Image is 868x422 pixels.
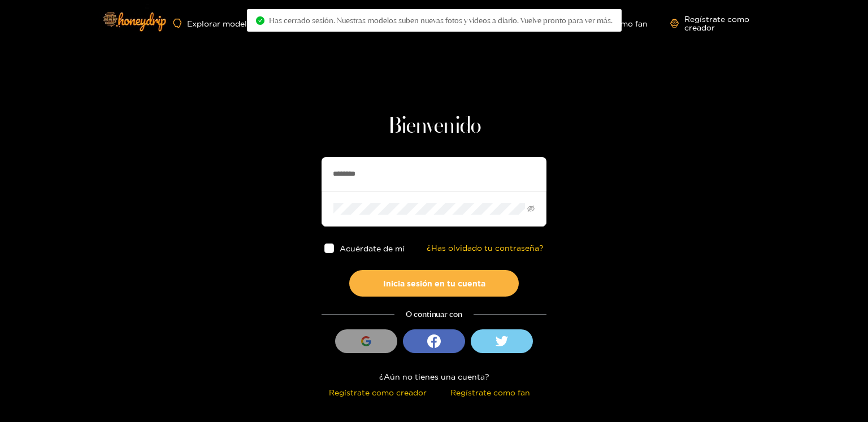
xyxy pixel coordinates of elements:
[670,15,773,32] a: Regístrate como creador
[349,270,519,297] button: Inicia sesión en tu cuenta
[406,309,462,319] font: O continuar con
[527,205,535,212] span: invisible para los ojos
[427,243,544,252] font: ¿Has olvidado tu contraseña?
[187,19,256,28] font: Explorar modelos
[256,16,264,25] span: círculo de control
[329,388,427,397] font: Regístrate como creador
[379,372,489,381] font: ¿Aún no tienes una cuenta?
[173,19,256,28] a: Explorar modelos
[388,115,481,138] font: Bienvenido
[340,244,405,253] font: Acuérdate de mí
[684,15,749,32] font: Regístrate como creador
[383,279,485,288] font: Inicia sesión en tu cuenta
[450,388,530,397] font: Regístrate como fan
[269,16,613,25] font: Has cerrado sesión. Nuestras modelos suben nuevas fotos y videos a diario. Vuelve pronto para ver...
